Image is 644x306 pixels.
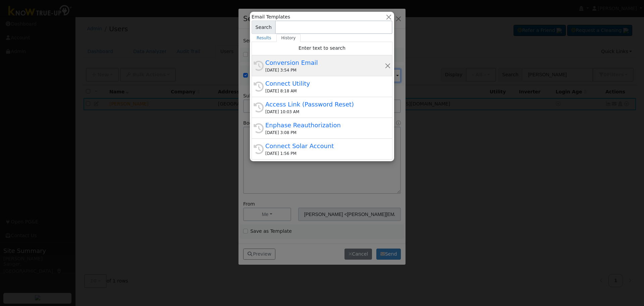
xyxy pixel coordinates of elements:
span: Email Templates [252,13,290,20]
i: History [254,82,264,92]
div: Conversion Email [265,58,385,67]
button: Remove this history [385,62,391,69]
div: Enphase Reauthorization [265,121,385,130]
div: [DATE] 8:18 AM [265,88,385,94]
div: [DATE] 3:54 PM [265,67,385,73]
div: [DATE] 1:56 PM [265,150,385,157]
span: Search [252,20,275,34]
div: Access Link (Password Reset) [265,100,385,109]
i: History [254,144,264,154]
i: History [254,102,264,113]
div: [DATE] 3:08 PM [265,130,385,136]
i: History [254,61,264,71]
div: Connect Solar Account [265,141,385,150]
div: [DATE] 10:03 AM [265,109,385,115]
a: History [276,34,301,42]
i: History [254,123,264,133]
div: Connect Utility [265,79,385,88]
a: Results [252,34,276,42]
span: Enter text to search [299,45,345,51]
